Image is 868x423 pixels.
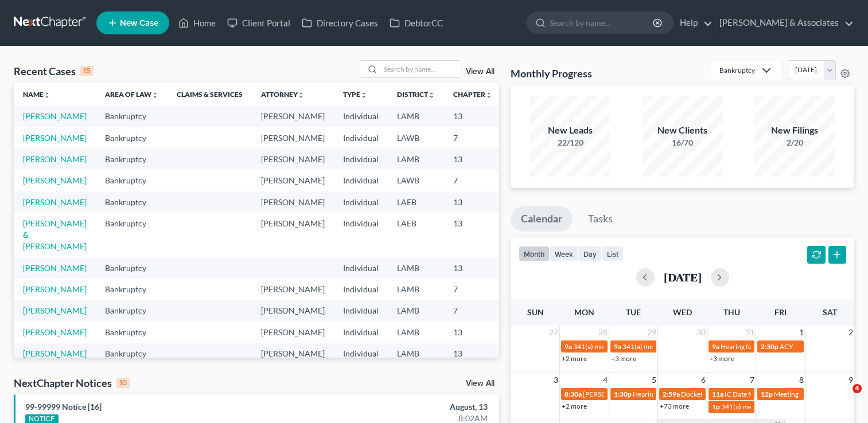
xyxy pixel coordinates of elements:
[565,390,582,398] span: 8:30a
[712,342,719,351] span: 9a
[252,105,334,127] td: [PERSON_NAME]
[23,263,87,273] a: [PERSON_NAME]
[847,326,854,339] span: 2
[466,379,495,387] a: View All
[719,65,755,75] div: Bankruptcy
[334,170,388,191] td: Individual
[23,305,87,315] a: [PERSON_NAME]
[614,390,632,398] span: 1:30p
[552,373,559,387] span: 3
[485,92,492,99] i: unfold_more
[96,170,168,191] td: Bankruptcy
[548,326,559,339] span: 27
[252,170,334,191] td: [PERSON_NAME]
[252,127,334,148] td: [PERSON_NAME]
[360,92,367,99] i: unfold_more
[14,64,94,78] div: Recent Cases
[611,354,636,363] a: +3 more
[168,83,252,105] th: Claims & Services
[23,197,87,207] a: [PERSON_NAME]
[660,402,689,410] a: +73 more
[334,300,388,322] td: Individual
[80,66,94,76] div: 15
[664,271,702,283] h2: [DATE]
[663,390,680,398] span: 2:59a
[388,148,444,170] td: LAMB
[444,213,501,257] td: 13
[444,148,501,170] td: 13
[44,92,50,99] i: unfold_more
[574,307,594,317] span: Mon
[388,191,444,213] td: LAEB
[712,390,723,398] span: 11a
[714,13,854,33] a: [PERSON_NAME] & Associates
[96,279,168,300] td: Bankruptcy
[823,307,837,317] span: Sat
[96,322,168,343] td: Bankruptcy
[388,257,444,279] td: LAMB
[725,390,805,398] span: IC Date for Fields, Wanketa
[334,343,388,365] td: Individual
[646,326,657,339] span: 29
[23,90,50,99] a: Nameunfold_more
[298,92,305,99] i: unfold_more
[96,343,168,365] td: Bankruptcy
[23,218,87,251] a: [PERSON_NAME] & [PERSON_NAME]
[23,154,87,164] a: [PERSON_NAME]
[388,300,444,322] td: LAMB
[96,105,168,127] td: Bankruptcy
[23,327,87,337] a: [PERSON_NAME]
[388,213,444,257] td: LAEB
[721,342,810,351] span: Hearing for [PERSON_NAME]
[151,92,158,99] i: unfold_more
[252,279,334,300] td: [PERSON_NAME]
[643,137,723,148] div: 16/70
[388,343,444,365] td: LAMB
[334,257,388,279] td: Individual
[388,105,444,127] td: LAMB
[761,390,773,398] span: 12p
[334,191,388,213] td: Individual
[444,300,501,322] td: 7
[453,90,492,99] a: Chapterunfold_more
[261,90,305,99] a: Attorneyunfold_more
[626,307,641,317] span: Tue
[334,127,388,148] td: Individual
[334,322,388,343] td: Individual
[96,191,168,213] td: Bankruptcy
[466,68,495,76] a: View All
[341,401,488,413] div: August, 13
[853,384,862,393] span: 4
[774,307,787,317] span: Fri
[651,373,657,387] span: 5
[388,170,444,191] td: LAWB
[96,127,168,148] td: Bankruptcy
[116,378,130,388] div: 10
[681,390,844,398] span: Docket Text: for [PERSON_NAME] & [PERSON_NAME]
[23,175,87,185] a: [PERSON_NAME]
[23,111,87,121] a: [PERSON_NAME]
[749,373,756,387] span: 7
[674,13,713,33] a: Help
[252,343,334,365] td: [PERSON_NAME]
[602,246,624,261] button: list
[334,279,388,300] td: Individual
[511,206,573,232] a: Calendar
[334,213,388,257] td: Individual
[388,127,444,148] td: LAWB
[334,105,388,127] td: Individual
[633,390,783,398] span: Hearing for [PERSON_NAME] & [PERSON_NAME]
[511,66,592,80] h3: Monthly Progress
[252,322,334,343] td: [PERSON_NAME]
[252,191,334,213] td: [PERSON_NAME]
[105,90,158,99] a: Area of Lawunfold_more
[761,342,779,351] span: 2:30p
[96,300,168,322] td: Bankruptcy
[388,322,444,343] td: LAMB
[798,326,805,339] span: 1
[96,213,168,257] td: Bankruptcy
[120,19,158,28] span: New Case
[444,343,501,365] td: 13
[754,137,835,148] div: 2/20
[384,13,449,33] a: DebtorCC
